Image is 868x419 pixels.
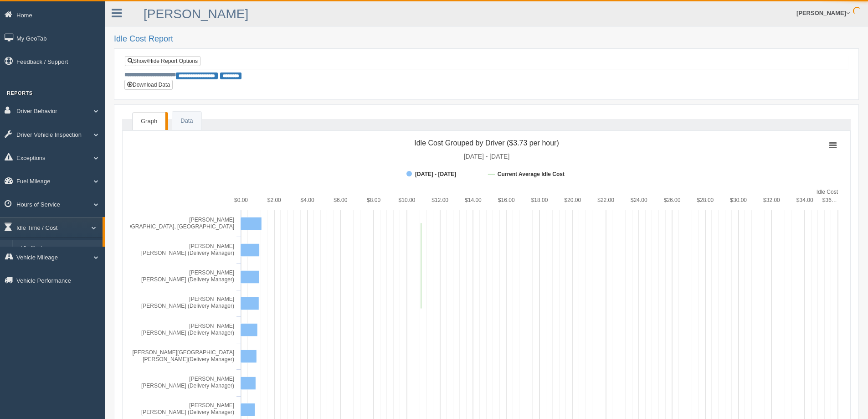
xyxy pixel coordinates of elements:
a: Show/Hide Report Options [125,56,200,66]
tspan: [PERSON_NAME] (Delivery Manager) [141,383,234,389]
a: Data [172,112,201,130]
text: $8.00 [367,197,380,203]
tspan: [DATE] - [DATE] [464,153,510,160]
text: $22.00 [597,197,614,203]
tspan: [GEOGRAPHIC_DATA], [GEOGRAPHIC_DATA] [118,223,235,230]
text: $34.00 [796,197,813,203]
a: Graph [133,112,165,130]
text: $28.00 [697,197,714,203]
text: $10.00 [399,197,416,203]
text: $6.00 [334,197,347,203]
tspan: Idle Cost [817,189,838,195]
button: Download Data [124,80,173,90]
text: $4.00 [301,197,314,203]
text: $30.00 [730,197,747,203]
tspan: [PERSON_NAME] [189,376,234,382]
tspan: $36… [822,197,837,203]
h2: Idle Cost Report [114,35,859,44]
tspan: [PERSON_NAME][GEOGRAPHIC_DATA] [132,349,234,356]
tspan: [PERSON_NAME] (Delivery Manager) [141,250,234,256]
tspan: [PERSON_NAME] [189,217,234,223]
a: Idle Cost [16,240,103,257]
text: $12.00 [431,197,448,203]
text: $24.00 [631,197,647,203]
text: $0.00 [234,197,248,203]
tspan: [PERSON_NAME] [189,243,234,249]
text: $16.00 [498,197,515,203]
tspan: [PERSON_NAME] (Delivery Manager) [141,276,234,283]
text: $2.00 [267,197,281,203]
tspan: [PERSON_NAME] [189,269,234,276]
tspan: [PERSON_NAME] (Delivery Manager) [141,330,234,336]
text: $20.00 [564,197,581,203]
text: $26.00 [664,197,681,203]
tspan: [PERSON_NAME](Delivery Manager) [143,356,234,362]
tspan: Idle Cost Grouped by Driver ($3.73 per hour) [414,139,559,147]
tspan: [PERSON_NAME] [189,402,234,409]
a: [PERSON_NAME] [144,7,248,21]
tspan: [PERSON_NAME] (Delivery Manager) [141,303,234,309]
text: $14.00 [465,197,482,203]
text: $32.00 [763,197,780,203]
tspan: [DATE] - [DATE] [415,171,456,177]
tspan: [PERSON_NAME] (Delivery Manager) [141,409,234,415]
tspan: [PERSON_NAME] [189,296,234,302]
tspan: [PERSON_NAME] [189,323,234,329]
text: $18.00 [531,197,548,203]
tspan: Current Average Idle Cost [498,171,565,177]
